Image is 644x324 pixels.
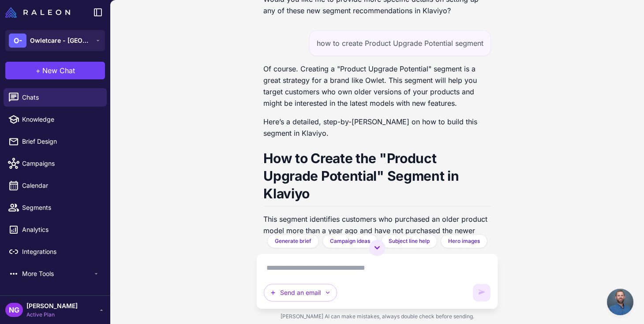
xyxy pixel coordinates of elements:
[26,301,78,311] span: [PERSON_NAME]
[5,30,105,51] button: O-Owletcare - [GEOGRAPHIC_DATA]
[30,36,92,45] span: Owletcare - [GEOGRAPHIC_DATA]
[4,176,107,195] a: Calendar
[256,309,498,324] div: [PERSON_NAME] AI can make mistakes, always double check before sending.
[36,65,41,76] span: +
[309,30,491,56] div: how to create Product Upgrade Potential segment
[4,154,107,173] a: Campaigns
[22,93,100,102] span: Chats
[5,303,23,317] div: NG
[22,159,100,168] span: Campaigns
[4,132,107,151] a: Brief Design
[263,149,491,206] h1: How to Create the "Product Upgrade Potential" Segment in Klaviyo
[22,247,100,257] span: Integrations
[263,116,491,139] p: Here’s a detailed, step-by-[PERSON_NAME] on how to build this segment in Klaviyo.
[5,7,74,18] a: Raleon Logo
[22,269,93,279] span: More Tools
[4,198,107,217] a: Segments
[4,88,107,107] a: Chats
[22,225,100,235] span: Analytics
[322,234,378,248] button: Campaign ideas
[4,242,107,261] a: Integrations
[42,65,75,76] span: New Chat
[381,234,437,248] button: Subject line help
[448,237,480,245] span: Hero images
[264,284,337,302] button: Send an email
[441,234,487,248] button: Hero images
[5,7,70,18] img: Raleon Logo
[389,237,430,245] span: Subject line help
[267,234,319,248] button: Generate brief
[275,237,311,245] span: Generate brief
[4,110,107,129] a: Knowledge
[22,203,100,212] span: Segments
[263,213,491,248] p: This segment identifies customers who purchased an older product model more than a year ago and h...
[263,63,491,109] p: Of course. Creating a "Product Upgrade Potential" segment is a great strategy for a brand like Ow...
[607,289,633,315] div: Open chat
[330,237,370,245] span: Campaign ideas
[22,115,100,124] span: Knowledge
[22,181,100,190] span: Calendar
[9,34,26,48] div: O-
[5,62,105,79] button: +New Chat
[26,311,78,319] span: Active Plan
[4,220,107,239] a: Analytics
[22,137,100,146] span: Brief Design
